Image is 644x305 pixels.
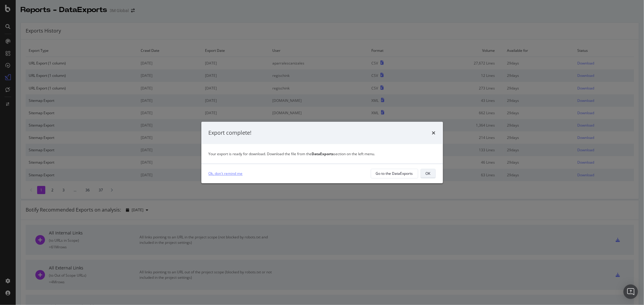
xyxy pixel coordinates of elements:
div: Go to the DataExports [376,171,413,176]
a: Ok, don't remind me [209,170,243,177]
div: times [432,129,436,137]
div: Open Intercom Messenger [623,285,638,299]
button: OK [421,169,436,178]
button: Go to the DataExports [371,169,418,178]
div: Export complete! [209,129,252,137]
div: Your export is ready for download. Download the file from the [209,151,436,156]
div: modal [201,122,443,183]
strong: DataExports [312,151,334,156]
div: OK [426,171,431,176]
span: section on the left menu. [312,151,375,156]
